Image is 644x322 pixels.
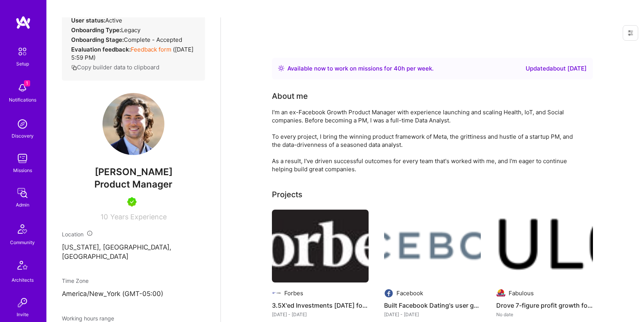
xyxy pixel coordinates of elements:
[15,15,31,29] img: logo
[24,80,30,86] span: 1
[62,230,205,238] div: Location
[127,197,137,207] img: A.Teamer in Residence
[13,166,32,174] div: Missions
[284,289,303,297] div: Forbes
[384,210,481,282] img: Built Facebook Dating's user growth strategy
[272,289,281,298] img: Company logo
[384,289,393,298] img: Company logo
[102,93,164,155] img: User Avatar
[509,289,534,297] div: Fabulous
[396,289,423,297] div: Facebook
[272,210,369,282] img: 3.5X'ed Investments in four months for Forbes consumer investment app
[394,65,401,72] span: 40
[384,310,481,319] div: [DATE] - [DATE]
[287,64,434,73] div: Available now to work on missions for h per week .
[62,166,205,178] span: [PERSON_NAME]
[15,295,30,310] img: Invite
[71,46,131,53] strong: Evaluation feedback:
[71,36,124,43] strong: Onboarding Stage:
[17,310,29,319] div: Invite
[62,277,89,284] span: Time Zone
[62,289,205,299] p: America/New_York (GMT-05:00 )
[14,43,31,60] img: setup
[94,179,173,190] span: Product Manager
[496,289,506,298] img: Company logo
[13,220,32,238] img: Community
[105,17,122,24] span: Active
[71,26,121,34] strong: Onboarding Type:
[62,315,114,322] span: Working hours range
[124,36,182,43] span: Complete - Accepted
[131,46,171,53] a: Feedback form
[496,210,593,282] img: Drove 7-figure profit growth for a habit-tracking app
[272,189,302,200] div: Projects
[15,185,30,201] img: admin teamwork
[16,60,29,68] div: Setup
[16,201,29,209] div: Admin
[71,63,159,71] button: Copy builder data to clipboard
[278,65,284,71] img: Availability
[121,26,140,34] span: legacy
[71,45,196,62] div: ( [DATE] 5:59 PM )
[101,213,108,221] span: 10
[15,151,30,166] img: teamwork
[384,300,481,310] h4: Built Facebook Dating's user growth strategy
[272,300,369,310] h4: 3.5X'ed Investments [DATE] for Forbes consumer investment app
[15,116,30,132] img: discovery
[526,64,587,73] div: Updated about [DATE]
[496,300,593,310] h4: Drove 7-figure profit growth for a habit-tracking app
[272,108,581,173] div: I'm an ex-Facebook Growth Product Manager with experience launching and scaling Health, IoT, and ...
[15,80,30,96] img: bell
[62,243,205,262] p: [US_STATE], [GEOGRAPHIC_DATA], [GEOGRAPHIC_DATA]
[12,132,34,140] div: Discovery
[12,276,34,284] div: Architects
[272,90,308,102] div: About me
[496,310,593,319] div: No date
[110,213,167,221] span: Years Experience
[13,257,32,276] img: Architects
[9,96,36,104] div: Notifications
[272,310,369,319] div: [DATE] - [DATE]
[71,17,105,24] strong: User status:
[10,238,35,246] div: Community
[71,65,77,71] i: icon Copy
